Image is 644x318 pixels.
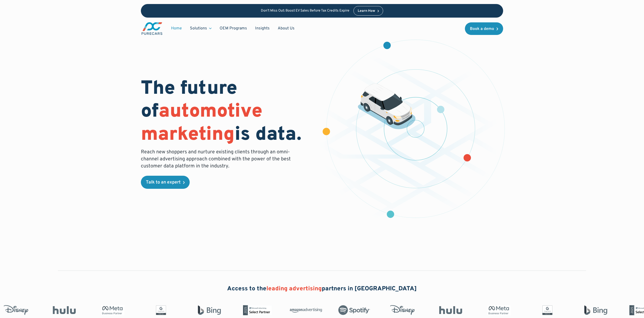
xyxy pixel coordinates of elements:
[266,285,322,293] span: leading advertising
[386,305,419,315] img: Disney
[274,24,299,33] a: About Us
[141,176,190,189] a: Talk to an expert
[358,83,416,129] img: illustration of a vehicle
[190,26,207,31] div: Solutions
[141,22,163,35] img: purecars logo
[483,305,515,315] img: Meta Business Partner
[338,305,370,315] img: Spotify
[261,9,349,13] p: Don’t Miss Out: Boost EV Sales Before Tax Credits Expire
[167,24,186,33] a: Home
[531,305,563,315] img: Google Partner
[141,22,163,35] a: main
[186,24,216,33] div: Solutions
[227,285,417,293] h2: Access to the partners in [GEOGRAPHIC_DATA]
[141,100,262,147] span: automotive marketing
[216,24,251,33] a: OEM Programs
[48,306,80,314] img: Hulu
[353,6,383,16] a: Learn How
[470,27,494,31] div: Book a demo
[141,78,316,147] h1: The future of is data.
[465,22,503,35] a: Book a demo
[251,24,274,33] a: Insights
[435,306,467,314] img: Hulu
[242,305,274,315] img: Microsoft Advertising Partner
[358,9,375,13] div: Learn How
[146,180,181,185] div: Talk to an expert
[97,305,129,315] img: Meta Business Partner
[290,306,322,314] img: Amazon Advertising
[141,149,294,170] p: Reach new shoppers and nurture existing clients through an omni-channel advertising approach comb...
[193,305,225,315] img: Bing
[145,305,177,315] img: Google Partner
[580,305,612,315] img: Bing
